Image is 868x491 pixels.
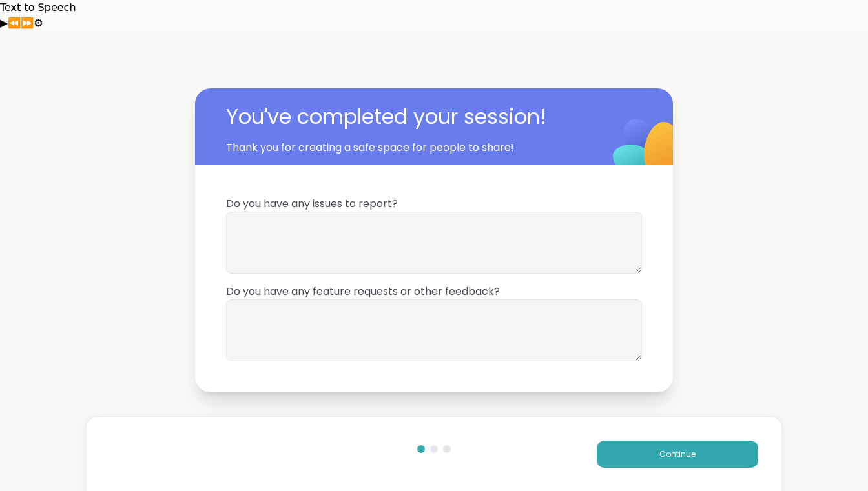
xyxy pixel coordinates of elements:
[34,15,43,31] button: Settings
[597,441,758,468] button: Continue
[226,284,642,299] span: Do you have any feature requests or other feedback?
[226,196,642,212] span: Do you have any issues to report?
[226,140,581,155] span: Thank you for creating a safe space for people to share!
[583,85,711,214] img: ShareWell Logomark
[659,448,696,460] span: Continue
[21,15,34,31] button: Forward
[226,101,601,132] span: You've completed your session!
[8,15,21,31] button: Previous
